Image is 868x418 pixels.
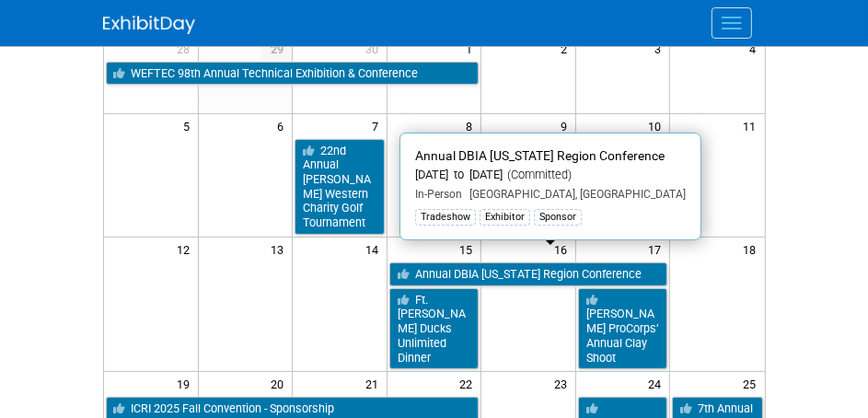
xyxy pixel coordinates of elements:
[559,114,575,137] span: 9
[415,148,665,163] span: Annual DBIA [US_STATE] Region Conference
[269,238,292,261] span: 13
[534,209,582,226] div: Sponsor
[364,238,387,261] span: 14
[364,37,387,60] span: 30
[462,188,686,201] span: [GEOGRAPHIC_DATA], [GEOGRAPHIC_DATA]
[578,288,668,370] a: [PERSON_NAME] ProCorps’ Annual Clay Shoot
[552,372,575,395] span: 23
[415,209,476,226] div: Tradeshow
[646,114,669,137] span: 10
[457,238,480,261] span: 15
[295,139,385,235] a: 22nd Annual [PERSON_NAME] Western Charity Golf Tournament
[389,288,480,370] a: Ft. [PERSON_NAME] Ducks Unlimited Dinner
[370,114,387,137] span: 7
[106,62,480,86] a: WEFTEC 98th Annual Technical Exhibition & Conference
[464,114,480,137] span: 8
[480,209,530,226] div: Exhibitor
[712,7,752,39] button: Menu
[457,372,480,395] span: 22
[748,37,765,60] span: 4
[559,37,575,60] span: 2
[103,16,195,34] img: ExhibitDay
[275,114,292,137] span: 6
[364,372,387,395] span: 21
[742,238,765,261] span: 18
[415,168,686,183] div: [DATE] to [DATE]
[175,37,198,60] span: 28
[181,114,198,137] span: 5
[646,372,669,395] span: 24
[742,114,765,137] span: 11
[742,372,765,395] span: 25
[415,188,462,201] span: In-Person
[389,262,668,286] a: Annual DBIA [US_STATE] Region Conference
[175,372,198,395] span: 19
[552,238,575,261] span: 16
[464,37,480,60] span: 1
[653,37,669,60] span: 3
[503,168,572,181] span: (Committed)
[269,372,292,395] span: 20
[175,238,198,261] span: 12
[261,37,292,60] span: 29
[646,238,669,261] span: 17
